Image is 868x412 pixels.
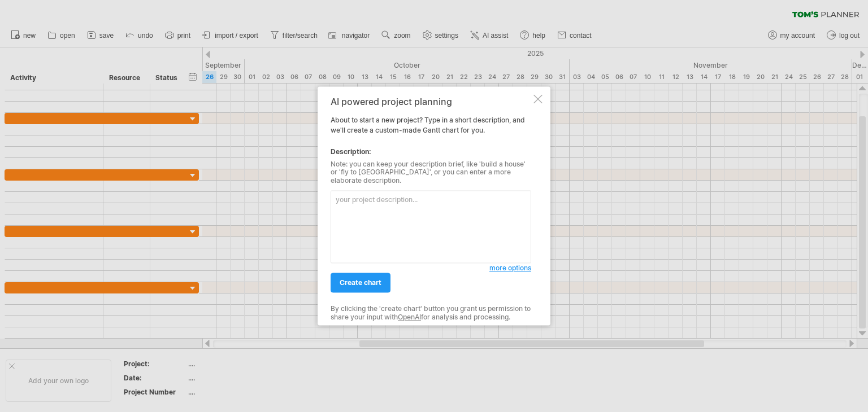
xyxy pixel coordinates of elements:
[331,147,531,157] div: Description:
[331,160,531,185] div: Note: you can keep your description brief, like 'build a house' or 'fly to [GEOGRAPHIC_DATA]', or...
[331,273,390,293] a: create chart
[398,313,421,321] a: OpenAI
[340,279,381,287] span: create chart
[331,305,531,322] div: By clicking the 'create chart' button you grant us permission to share your input with for analys...
[489,264,531,273] span: more options
[489,264,531,274] a: more options
[331,97,531,315] div: About to start a new project? Type in a short description, and we'll create a custom-made Gantt c...
[331,97,531,107] div: AI powered project planning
